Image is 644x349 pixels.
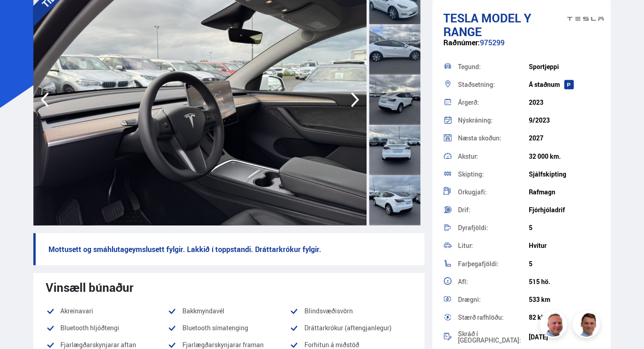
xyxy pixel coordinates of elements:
[46,306,168,317] li: Akreinavari
[458,171,529,177] div: Skipting:
[458,153,529,160] div: Akstur:
[443,10,479,26] span: Tesla
[458,81,529,88] div: Staðsetning:
[458,135,529,141] div: Næsta skoðun:
[458,225,529,231] div: Dyrafjöldi:
[443,38,480,48] span: Raðnúmer:
[529,171,600,178] div: Sjálfskipting
[529,63,600,70] div: Sportjeppi
[458,117,529,123] div: Nýskráning:
[458,64,529,70] div: Tegund:
[458,99,529,106] div: Árgerð:
[458,331,529,344] div: Skráð í [GEOGRAPHIC_DATA]:
[541,312,569,339] img: siFngHWaQ9KaOqBr.png
[529,224,600,231] div: 5
[443,38,600,56] div: 975299
[529,242,600,249] div: Hvítur
[443,10,531,40] span: Model Y RANGE
[529,314,600,321] div: 82 kWh
[529,206,600,214] div: Fjórhjóladrif
[458,314,529,321] div: Stærð rafhlöðu:
[529,296,600,303] div: 533 km
[458,189,529,195] div: Orkugjafi:
[574,312,601,339] img: FbJEzSuNWCJXmdc-.webp
[46,280,412,294] div: Vinsæll búnaður
[529,188,600,196] div: Rafmagn
[290,306,412,317] li: Blindsvæðisvörn
[529,278,600,285] div: 515 hö.
[567,5,604,33] img: brand logo
[529,134,600,142] div: 2027
[529,81,600,88] div: Á staðnum
[458,242,529,249] div: Litur:
[458,207,529,213] div: Drif:
[458,279,529,285] div: Afl:
[458,261,529,267] div: Farþegafjöldi:
[7,4,35,31] button: Opna LiveChat spjallviðmót
[529,260,600,268] div: 5
[33,233,425,265] p: Mottusett og smáhlutageymslusett fylgir. Lakkið í toppstandi. Dráttarkrókur fylgir.
[168,322,290,333] li: Bluetooth símatenging
[529,333,600,341] div: [DATE]
[458,296,529,303] div: Drægni:
[168,306,290,317] li: Bakkmyndavél
[529,153,600,160] div: 32 000 km.
[46,322,168,333] li: Bluetooth hljóðtengi
[290,322,412,333] li: Dráttarkrókur (aftengjanlegur)
[529,99,600,106] div: 2023
[529,117,600,124] div: 9/2023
